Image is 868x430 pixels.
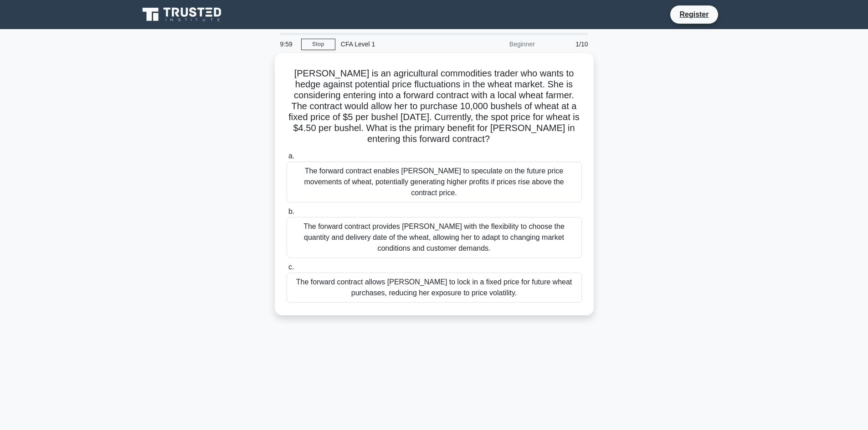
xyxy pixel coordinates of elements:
[286,68,583,145] h5: [PERSON_NAME] is an agricultural commodities trader who wants to hedge against potential price fl...
[288,207,294,215] span: b.
[461,35,540,53] div: Beginner
[287,162,582,202] div: The forward contract enables [PERSON_NAME] to speculate on the future price movements of wheat, p...
[301,39,335,50] a: Stop
[287,273,582,303] div: The forward contract allows [PERSON_NAME] to lock in a fixed price for future wheat purchases, re...
[287,217,582,258] div: The forward contract provides [PERSON_NAME] with the flexibility to choose the quantity and deliv...
[335,35,461,53] div: CFA Level 1
[540,35,594,53] div: 1/10
[275,35,301,53] div: 9:59
[288,263,294,271] span: c.
[674,9,714,20] a: Register
[288,152,294,160] span: a.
